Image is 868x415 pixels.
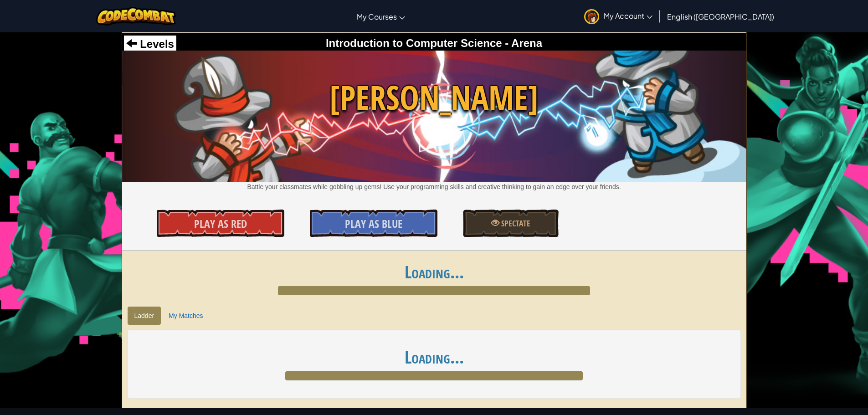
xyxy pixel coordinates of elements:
span: Play As Red [194,216,247,231]
h1: Loading... [137,348,732,367]
p: Battle your classmates while gobbling up gems! Use your programming skills and creative thinking ... [122,182,746,191]
span: My Courses [357,12,397,21]
img: CodeCombat logo [96,7,176,26]
span: [PERSON_NAME] [122,74,746,121]
a: Levels [126,38,174,50]
span: Spectate [499,218,530,229]
img: Wakka Maul [122,51,746,182]
span: English ([GEOGRAPHIC_DATA]) [667,12,774,21]
span: - Arena [502,37,542,49]
span: Levels [137,38,174,50]
a: English ([GEOGRAPHIC_DATA]) [663,4,779,29]
span: My Account [604,11,652,20]
a: My Courses [352,4,410,29]
a: My Matches [162,307,210,325]
a: My Account [580,2,657,31]
a: Ladder [128,307,161,325]
span: Introduction to Computer Science [326,37,502,49]
h1: Loading... [122,262,746,282]
img: avatar [584,9,599,24]
a: Spectate [463,210,559,237]
span: Play As Blue [345,216,402,231]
